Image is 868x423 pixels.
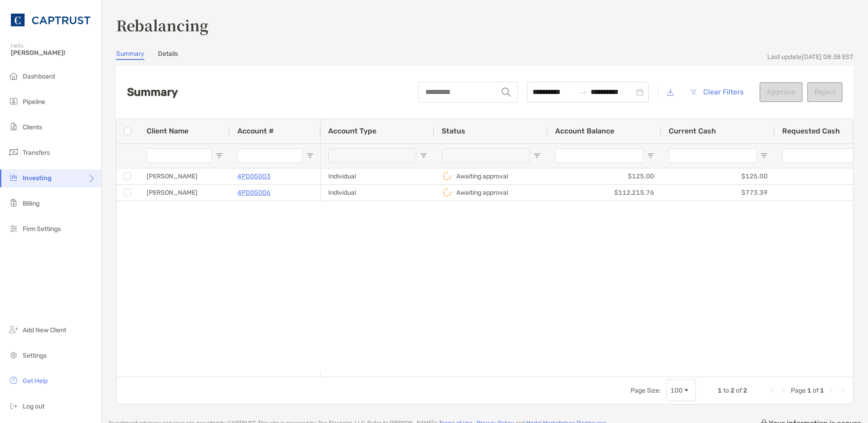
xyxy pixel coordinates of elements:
[730,387,735,394] span: 2
[736,387,742,394] span: of
[683,82,750,102] button: Clear Filters
[828,387,835,394] div: Next Page
[669,148,757,163] input: Current Cash Filter Input
[767,53,853,61] div: Last update [DATE] 08:38 EST
[555,127,614,135] span: Account Balance
[718,387,722,394] span: 1
[23,352,47,359] span: Settings
[23,403,44,410] span: Log out
[769,387,776,394] div: First Page
[782,127,840,135] span: Requested Cash
[116,15,853,35] h3: Rebalancing
[442,171,453,182] img: icon status
[661,185,775,201] div: $773.39
[306,152,314,159] button: Open Filter Menu
[321,185,434,201] div: Individual
[328,127,376,135] span: Account Type
[580,89,587,96] span: to
[8,172,19,183] img: investing icon
[533,152,541,159] button: Open Filter Menu
[8,375,19,386] img: get-help icon
[147,148,212,163] input: Client Name Filter Input
[237,187,271,198] a: 4PD05006
[580,89,587,96] span: swap-right
[780,387,787,394] div: Previous Page
[8,400,19,411] img: logout icon
[237,171,271,182] a: 4PD05003
[23,225,61,233] span: Firm Settings
[116,50,144,60] a: Summary
[666,379,696,401] div: Page Size
[791,387,806,394] span: Page
[237,127,274,135] span: Account #
[723,387,729,394] span: to
[147,127,188,135] span: Client Name
[8,349,19,360] img: settings icon
[8,70,19,81] img: dashboard icon
[11,49,96,57] span: [PERSON_NAME]!
[502,88,511,97] img: input icon
[8,197,19,208] img: billing icon
[139,168,230,184] div: [PERSON_NAME]
[8,223,19,234] img: firm-settings icon
[442,187,453,198] img: icon status
[23,123,42,131] span: Clients
[321,168,434,184] div: Individual
[8,96,19,107] img: pipeline icon
[23,377,48,385] span: Get Help
[23,98,45,106] span: Pipeline
[127,86,178,98] h2: Summary
[23,326,66,334] span: Add New Client
[11,4,90,36] img: CAPTRUST Logo
[158,50,178,60] a: Details
[820,387,824,394] span: 1
[661,168,775,184] div: $125.00
[8,121,19,132] img: clients icon
[23,174,52,182] span: Investing
[8,324,19,335] img: add_new_client icon
[760,152,768,159] button: Open Filter Menu
[671,387,683,394] div: 100
[548,168,661,184] div: $125.00
[807,387,811,394] span: 1
[548,185,661,201] div: $112,215.76
[838,387,846,394] div: Last Page
[442,127,465,135] span: Status
[216,152,223,159] button: Open Filter Menu
[456,187,508,198] p: Awaiting approval
[690,89,696,95] img: button icon
[555,148,643,163] input: Account Balance Filter Input
[23,200,39,207] span: Billing
[420,152,427,159] button: Open Filter Menu
[813,387,819,394] span: of
[8,147,19,157] img: transfers icon
[456,171,508,182] p: Awaiting approval
[139,185,230,201] div: [PERSON_NAME]
[647,152,654,159] button: Open Filter Menu
[237,148,303,163] input: Account # Filter Input
[631,387,661,394] div: Page Size:
[669,127,716,135] span: Current Cash
[743,387,747,394] span: 2
[23,149,50,157] span: Transfers
[23,73,55,80] span: Dashboard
